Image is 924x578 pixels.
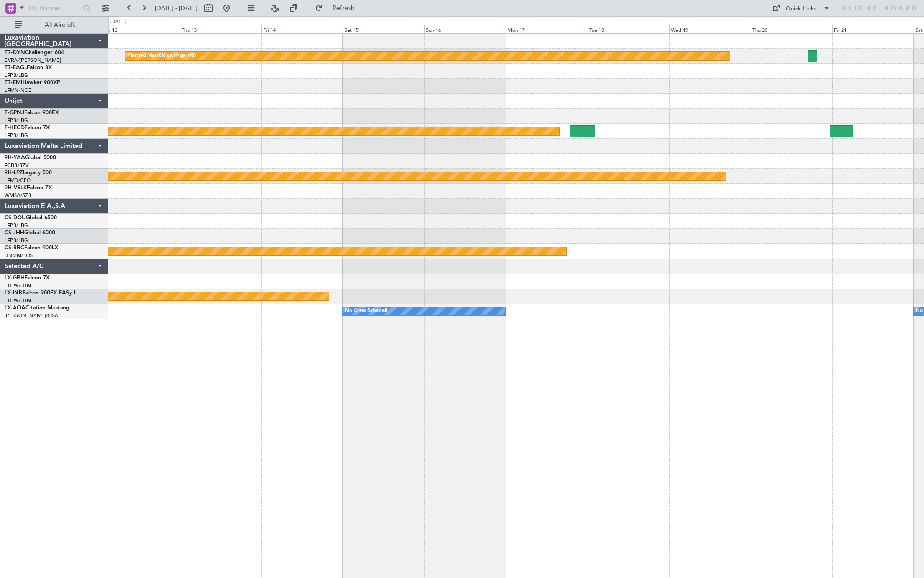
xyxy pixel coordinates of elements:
a: CS-DOUGlobal 6500 [5,215,57,221]
a: DNMM/LOS [5,252,33,259]
a: 9H-YAAGlobal 5000 [5,155,56,161]
span: CS-DOU [5,215,26,221]
div: [DATE] [110,18,126,26]
div: Quick Links [786,5,817,14]
span: T7-EAGL [5,65,27,71]
a: LFPB/LBG [5,117,28,124]
span: LX-AOA [5,305,25,311]
a: LFMN/NCE [5,87,31,94]
a: LFPB/LBG [5,72,28,79]
div: Thu 20 [751,25,832,33]
span: LX-INB [5,290,22,296]
span: F-HECD [5,125,25,131]
span: F-GPNJ [5,110,24,116]
a: T7-EMIHawker 900XP [5,80,60,86]
input: Trip Number [28,1,80,15]
a: CS-JHHGlobal 6000 [5,230,55,236]
a: LFPB/LBG [5,132,28,139]
div: Tue 18 [588,25,669,33]
a: CS-RRCFalcon 900LX [5,245,58,251]
a: 9H-LPZLegacy 500 [5,170,52,176]
a: F-HECDFalcon 7X [5,125,50,131]
div: Mon 17 [506,25,587,33]
a: LFMD/CEQ [5,177,31,184]
a: LX-GBHFalcon 7X [5,275,50,281]
a: LX-AOACitation Mustang [5,305,70,311]
a: T7-EAGLFalcon 8X [5,65,52,71]
span: [DATE] - [DATE] [155,4,198,12]
span: T7-EMI [5,80,22,86]
button: Refresh [311,1,366,15]
a: LFPB/LBG [5,222,28,229]
span: CS-JHH [5,230,24,236]
a: [PERSON_NAME]/QSA [5,312,58,319]
span: 9H-LPZ [5,170,23,176]
a: LFPB/LBG [5,237,28,244]
div: Sat 15 [343,25,424,33]
a: LX-INBFalcon 900EX EASy II [5,290,76,296]
a: FCBB/BZV [5,162,29,169]
div: Planned Maint Riga (Riga Intl) [127,49,196,63]
div: Sun 16 [424,25,506,33]
span: All Aircraft [24,22,96,28]
span: Refresh [325,5,363,11]
a: 9H-VSLKFalcon 7X [5,185,52,191]
a: EDLW/DTM [5,297,31,304]
button: Quick Links [767,1,835,15]
div: Wed 19 [669,25,751,33]
span: CS-RRC [5,245,24,251]
span: T7-DYN [5,50,25,56]
a: EVRA/[PERSON_NAME] [5,57,61,64]
a: T7-DYNChallenger 604 [5,50,64,56]
a: EDLW/DTM [5,282,31,289]
div: Fri 21 [832,25,914,33]
div: Thu 13 [180,25,261,33]
div: Fri 14 [261,25,343,33]
span: 9H-VSLK [5,185,27,191]
a: F-GPNJFalcon 900EX [5,110,59,116]
div: No Crew Sabadell [345,304,387,318]
button: All Aircraft [10,18,99,32]
span: 9H-YAA [5,155,25,161]
span: LX-GBH [5,275,25,281]
a: WMSA/SZB [5,192,31,199]
div: Wed 12 [98,25,180,33]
